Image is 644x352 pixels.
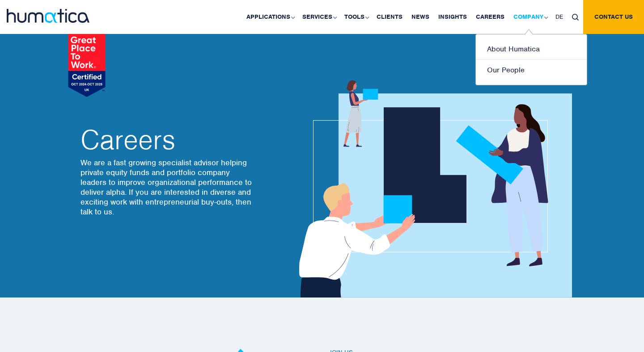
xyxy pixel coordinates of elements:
[555,13,563,21] span: DE
[7,9,89,23] img: logo
[80,158,255,217] p: We are a fast growing specialist advisor helping private equity funds and portfolio company leade...
[572,14,579,21] img: search_icon
[80,126,255,153] h2: Careers
[291,80,572,298] img: about_banner1
[476,39,587,60] a: About Humatica
[476,60,587,80] a: Our People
